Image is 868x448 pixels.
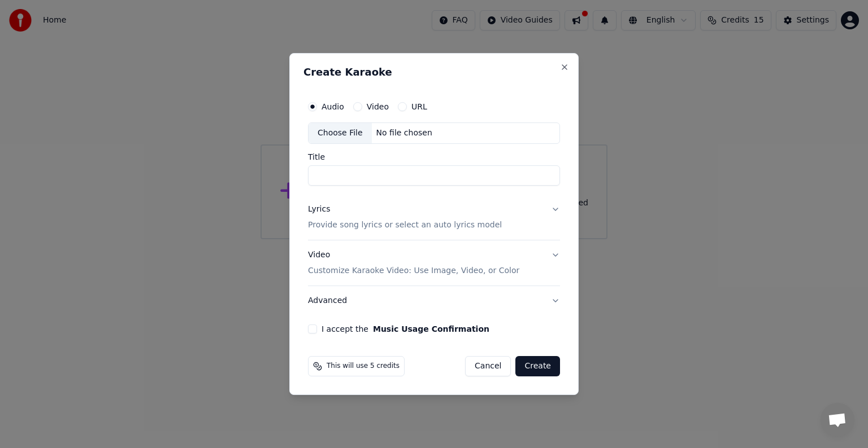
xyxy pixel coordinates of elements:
button: LyricsProvide song lyrics or select an auto lyrics model [308,195,560,240]
span: This will use 5 credits [327,362,400,371]
label: Title [308,153,560,161]
button: Create [515,356,560,376]
button: Advanced [308,286,560,315]
p: Provide song lyrics or select an auto lyrics model [308,219,502,231]
button: Cancel [465,356,511,376]
button: I accept the [373,325,489,333]
p: Customize Karaoke Video: Use Image, Video, or Color [308,265,519,276]
h2: Create Karaoke [303,67,565,77]
label: Video [367,103,389,111]
div: Video [308,249,519,276]
label: Audio [322,103,344,111]
div: Lyrics [308,204,330,215]
div: No file chosen [372,128,437,139]
label: I accept the [322,325,489,333]
div: Choose File [309,123,372,143]
label: URL [411,103,427,111]
button: VideoCustomize Karaoke Video: Use Image, Video, or Color [308,240,560,286]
